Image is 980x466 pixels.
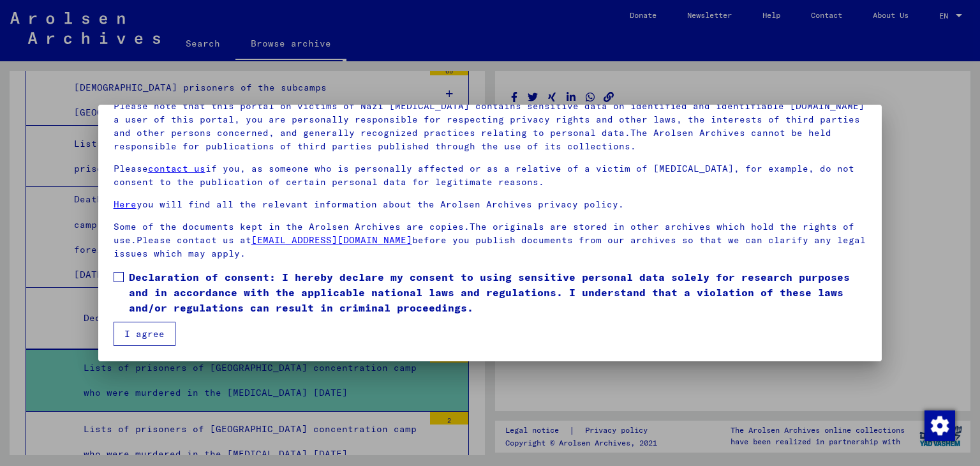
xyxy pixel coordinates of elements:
a: Here [114,199,137,210]
span: Declaration of consent: I hereby declare my consent to using sensitive personal data solely for r... [129,269,867,315]
p: you will find all the relevant information about the Arolsen Archives privacy policy. [114,198,867,211]
a: contact us [148,163,205,174]
p: Some of the documents kept in the Arolsen Archives are copies.The originals are stored in other a... [114,220,867,260]
img: Change consent [924,410,955,441]
p: Please if you, as someone who is personally affected or as a relative of a victim of [MEDICAL_DAT... [114,162,867,189]
p: Please note that this portal on victims of Nazi [MEDICAL_DATA] contains sensitive data on identif... [114,100,867,153]
div: Change consent [924,410,954,440]
a: [EMAIL_ADDRESS][DOMAIN_NAME] [251,234,412,246]
button: I agree [114,322,175,346]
